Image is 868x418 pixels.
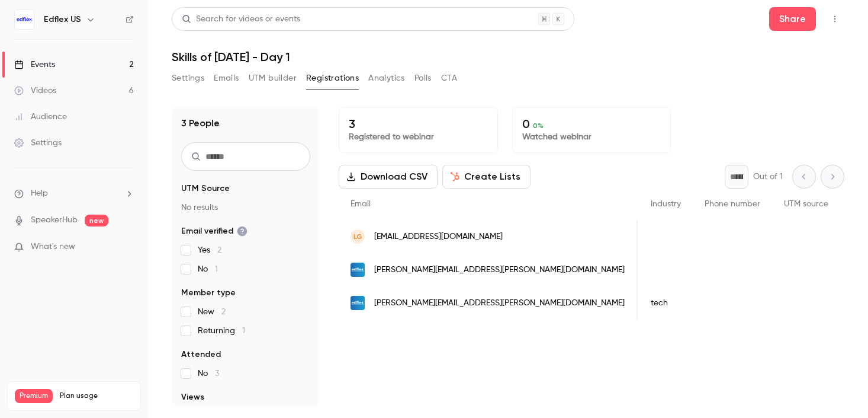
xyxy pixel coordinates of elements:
[374,264,625,276] span: [PERSON_NAME][EMAIL_ADDRESS][PERSON_NAME][DOMAIN_NAME]
[120,242,134,253] iframe: Noticeable Trigger
[181,116,220,130] h1: 3 People
[215,265,218,273] span: 1
[351,200,371,208] span: Email
[60,391,133,401] span: Plan usage
[353,231,362,242] span: LG
[14,137,62,149] div: Settings
[651,200,681,208] span: Industry
[198,244,221,256] span: Yes
[14,187,134,200] li: help-dropdown-opener
[181,287,236,299] span: Member type
[368,69,405,88] button: Analytics
[522,117,661,131] p: 0
[217,246,221,254] span: 2
[14,111,67,123] div: Audience
[181,225,247,237] span: Email verified
[349,131,488,143] p: Registered to webinar
[31,241,75,253] span: What's new
[242,327,245,335] span: 1
[306,69,359,88] button: Registrations
[172,69,204,88] button: Settings
[374,297,625,309] span: [PERSON_NAME][EMAIL_ADDRESS][PERSON_NAME][DOMAIN_NAME]
[374,231,503,243] span: [EMAIL_ADDRESS][DOMAIN_NAME]
[198,263,218,275] span: No
[181,391,204,403] span: Views
[705,200,760,208] span: Phone number
[172,50,844,64] h1: Skills of [DATE] - Day 1
[198,325,245,337] span: Returning
[533,122,544,130] span: 0 %
[198,368,219,379] span: No
[639,286,693,320] div: tech
[31,214,78,226] a: SpeakerHub
[442,165,531,189] button: Create Lists
[15,389,53,403] span: Premium
[182,13,300,25] div: Search for videos or events
[44,14,81,25] h6: Edflex US
[351,296,365,310] img: edflex.com
[349,117,488,131] p: 3
[198,306,226,318] span: New
[181,183,230,194] span: UTM Source
[769,7,816,31] button: Share
[15,10,34,29] img: Edflex US
[784,200,828,208] span: UTM source
[441,69,457,88] button: CTA
[249,69,297,88] button: UTM builder
[339,165,438,189] button: Download CSV
[753,171,783,183] p: Out of 1
[351,263,365,277] img: edflex.com
[414,69,432,88] button: Polls
[14,85,56,97] div: Videos
[31,187,48,200] span: Help
[522,131,661,143] p: Watched webinar
[214,69,239,88] button: Emails
[215,369,219,378] span: 3
[181,202,310,213] p: No results
[85,215,108,226] span: new
[221,308,226,316] span: 2
[14,59,55,71] div: Events
[181,349,221,360] span: Attended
